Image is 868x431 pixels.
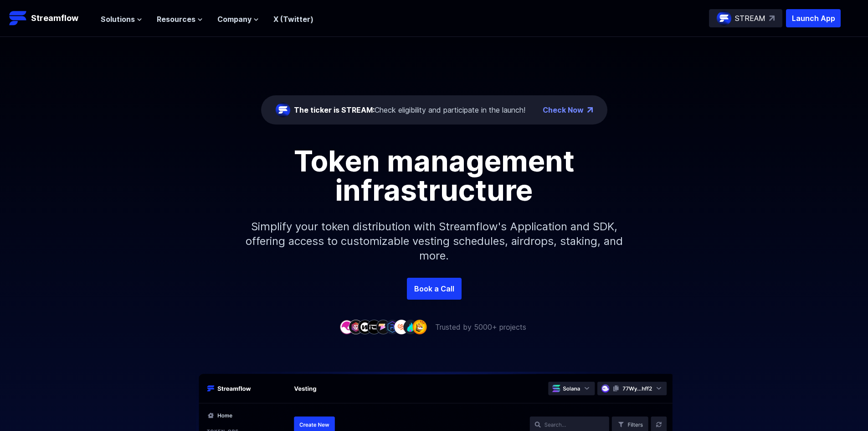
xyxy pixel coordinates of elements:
p: Simplify your token distribution with Streamflow's Application and SDK, offering access to custom... [238,205,630,278]
a: Check Now [543,104,584,115]
span: Company [217,14,252,25]
p: STREAM [735,13,765,24]
span: Solutions [101,14,135,25]
img: Streamflow Logo [9,9,27,27]
img: streamflow-logo-circle.png [717,11,731,26]
button: Resources [157,14,203,25]
button: Solutions [101,14,142,25]
img: company-2 [349,320,363,334]
img: company-9 [412,320,427,334]
img: company-4 [367,320,381,334]
img: streamflow-logo-circle.png [276,103,290,117]
img: company-1 [339,320,354,334]
img: company-6 [385,320,400,334]
p: Trusted by 5000+ projects [435,322,526,332]
img: top-right-arrow.svg [769,16,775,21]
img: company-3 [358,320,372,334]
img: top-right-arrow.png [587,107,593,113]
img: company-8 [403,320,418,334]
button: Company [217,14,259,25]
button: Launch App [786,9,841,27]
span: Resources [157,14,195,25]
a: X (Twitter) [273,15,313,24]
div: Check eligibility and participate in the launch! [294,104,525,115]
p: Streamflow [31,12,78,25]
a: Book a Call [407,278,462,300]
img: company-5 [376,320,390,334]
h1: Token management infrastructure [229,146,639,205]
a: Streamflow [9,9,92,27]
span: The ticker is STREAM: [294,105,375,114]
a: STREAM [709,9,782,27]
img: company-7 [394,320,409,334]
